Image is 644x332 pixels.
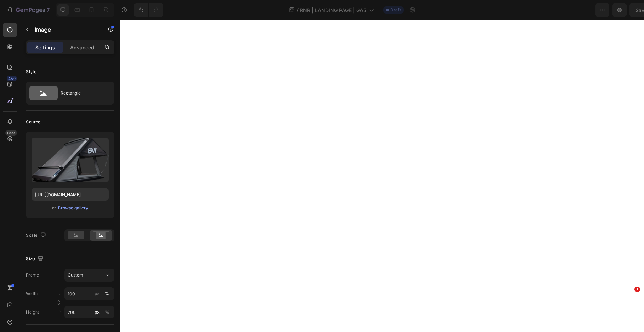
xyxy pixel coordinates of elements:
div: Scale [26,231,47,240]
button: % [93,308,101,316]
div: Rectangle [60,85,104,101]
div: Source [26,119,41,125]
span: Custom [68,272,83,278]
div: Publish [603,6,621,14]
button: Browse gallery [58,204,89,211]
div: Browse gallery [58,205,88,211]
button: 7 [3,3,53,17]
button: Publish [597,3,627,17]
p: 7 [47,6,50,14]
button: % [93,289,101,298]
div: Style [26,69,36,75]
iframe: Intercom live chat [620,297,637,314]
div: % [105,309,109,315]
label: Width [26,290,38,297]
div: 450 [7,76,17,81]
p: Image [35,25,95,34]
button: Save [570,3,594,17]
div: px [95,290,100,297]
div: px [95,309,100,315]
input: px% [64,306,114,318]
span: / [297,6,299,14]
span: Save [576,7,588,13]
label: Frame [26,272,39,278]
iframe: Design area [120,20,644,332]
img: preview-image [32,138,109,182]
span: or [52,204,56,212]
div: Beta [5,130,17,136]
span: RNR | LANDING PAGE | GA5 [300,6,366,14]
label: Height [26,309,39,315]
span: Draft [390,7,401,13]
input: px% [64,287,114,300]
button: Custom [64,269,114,282]
p: Advanced [70,44,94,51]
button: px [103,308,111,316]
div: % [105,290,109,297]
span: 1 [634,287,640,292]
button: px [103,289,111,298]
div: Size [26,254,45,264]
p: Settings [35,44,55,51]
div: Undo/Redo [134,3,163,17]
input: https://example.com/image.jpg [32,188,109,201]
